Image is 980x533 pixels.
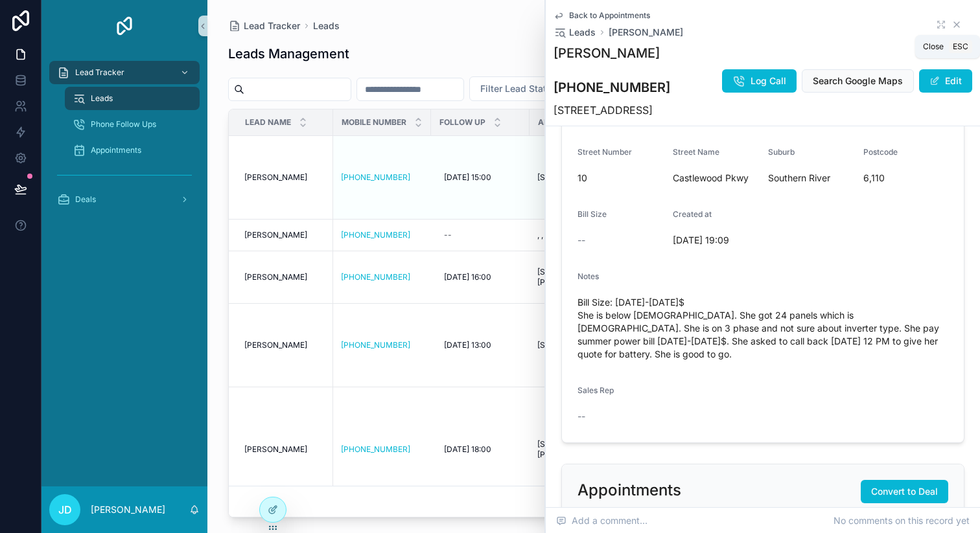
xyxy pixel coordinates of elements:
span: [PERSON_NAME] [244,444,307,455]
span: Add a comment... [556,514,647,527]
span: [PERSON_NAME] [244,272,307,282]
span: Street Name [673,147,719,157]
span: Leads [91,93,113,104]
span: Leads [569,26,596,39]
span: [PERSON_NAME] [244,340,307,350]
a: [PHONE_NUMBER] [341,444,423,455]
a: [PERSON_NAME] [244,172,325,183]
a: [PHONE_NUMBER] [341,272,423,282]
a: [PERSON_NAME] [244,444,325,455]
a: Lead Tracker [49,61,200,84]
a: [PHONE_NUMBER] [341,272,410,282]
span: 6,110 [863,172,948,185]
a: Leads [554,26,596,39]
span: Lead Tracker [244,19,300,32]
span: Log Call [751,74,786,87]
a: [PERSON_NAME] [609,26,683,39]
a: [PHONE_NUMBER] [341,230,423,240]
span: Esc [950,41,971,52]
a: [DATE] 13:00 [439,335,522,356]
h2: Appointments [577,480,681,501]
h3: [PHONE_NUMBER] [554,78,670,97]
span: Castlewood Pkwy [673,172,758,185]
a: [PERSON_NAME] [244,230,325,240]
span: No comments on this record yet [834,514,970,527]
span: [PERSON_NAME] [244,172,307,183]
span: -- [577,410,585,423]
button: Search Google Maps [802,69,914,93]
span: Filter Lead Status [480,82,557,95]
a: [STREET_ADDRESS][PERSON_NAME] [537,267,633,288]
a: [DATE] 18:00 [439,439,522,460]
a: [STREET_ADDRESS] [537,172,633,183]
span: [DATE] 13:00 [444,340,491,350]
span: [DATE] 15:00 [444,172,491,183]
span: Convert to Deal [871,485,938,498]
button: Convert to Deal [861,480,948,503]
a: Appointments [65,139,200,162]
span: 10 [577,172,662,185]
span: Search Google Maps [813,74,903,87]
p: [PERSON_NAME] [91,503,165,516]
span: Sales Rep [577,385,614,395]
span: Street Number [577,147,632,157]
h1: [PERSON_NAME] [554,44,670,62]
span: Mobile Number [342,117,406,128]
span: Appointments [91,145,141,155]
span: Address [538,117,576,128]
span: , , [537,230,543,240]
button: Edit [919,69,972,93]
span: Bill Size [577,209,607,219]
button: Log Call [722,69,797,93]
h1: Leads Management [228,45,349,63]
a: [PHONE_NUMBER] [341,340,410,350]
a: [PHONE_NUMBER] [341,230,410,240]
a: Leads [313,19,340,32]
a: [STREET_ADDRESS] [537,340,633,350]
a: Lead Tracker [228,19,300,32]
span: JD [58,502,72,517]
a: Phone Follow Ups [65,113,200,136]
a: Back to Appointments [554,10,650,21]
span: [STREET_ADDRESS] [537,340,612,350]
span: [DATE] 18:00 [444,444,491,455]
span: Suburb [768,147,795,157]
a: Leads [65,87,200,110]
span: Lead Name [245,117,291,128]
a: [PHONE_NUMBER] [341,340,423,350]
span: Postcode [863,147,898,157]
span: -- [577,234,585,247]
a: [PERSON_NAME] [244,272,325,282]
a: [STREET_ADDRESS][PERSON_NAME] [537,439,633,460]
span: Deals [75,194,96,205]
a: Deals [49,188,200,211]
span: Bill Size: [DATE]-[DATE]$ She is below [DEMOGRAPHIC_DATA]. She got 24 panels which is [DEMOGRAPHI... [577,296,948,361]
span: [DATE] 19:09 [673,234,758,247]
a: [PHONE_NUMBER] [341,444,410,455]
span: Close [923,41,944,52]
span: [DATE] 16:00 [444,272,491,282]
span: Lead Tracker [75,67,124,78]
img: App logo [114,16,135,36]
span: Follow Up [439,117,485,128]
a: [DATE] 15:00 [439,167,522,188]
span: [PERSON_NAME] [244,230,307,240]
a: [DATE] 16:00 [439,267,522,288]
div: -- [444,230,452,240]
span: Phone Follow Ups [91,119,156,130]
a: [PHONE_NUMBER] [341,172,423,183]
span: Back to Appointments [569,10,650,21]
h4: [STREET_ADDRESS] [554,102,670,118]
div: scrollable content [41,52,207,228]
a: [PERSON_NAME] [244,340,325,350]
button: Select Button [469,76,583,101]
a: , , [537,230,633,240]
a: -- [439,225,522,245]
span: Notes [577,271,599,281]
span: Southern River [768,172,853,185]
span: Created at [673,209,712,219]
